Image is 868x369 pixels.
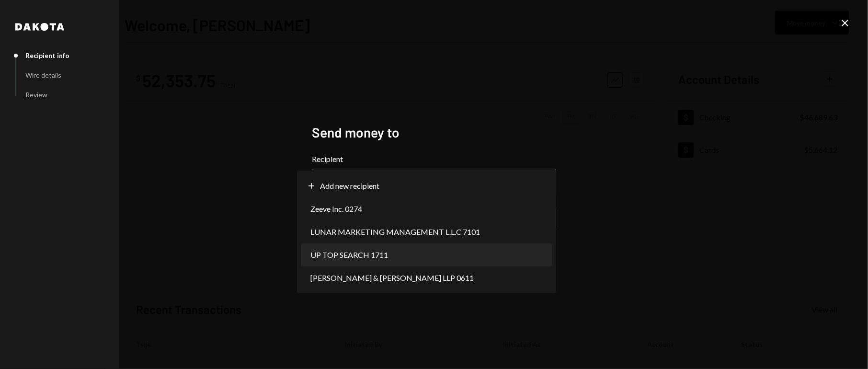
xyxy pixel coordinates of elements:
span: Zeeve Inc. 0274 [310,203,362,215]
div: Recipient info [25,51,69,59]
div: Wire details [25,71,61,79]
span: UP TOP SEARCH 1711 [310,249,388,261]
span: LUNAR MARKETING MANAGEMENT L.L.C 7101 [310,226,480,238]
span: Add new recipient [320,180,379,192]
div: Review [25,91,47,99]
h2: Send money to [312,123,556,142]
span: [PERSON_NAME] & [PERSON_NAME] LLP 0611 [310,272,474,284]
button: Recipient [312,169,556,196]
label: Recipient [312,153,556,165]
